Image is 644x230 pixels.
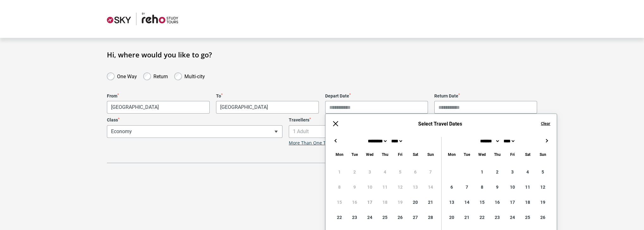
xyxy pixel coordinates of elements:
div: Wednesday [362,151,377,158]
div: 1 [474,164,490,180]
button: Clear [541,121,550,127]
div: 28 [423,210,438,225]
div: Thursday [490,151,505,158]
div: Monday [332,151,347,158]
div: 9 [490,180,505,195]
div: Saturday [520,151,535,158]
div: Sunday [535,151,550,158]
div: 24 [362,210,377,225]
label: Multi-city [184,72,205,80]
a: More Than One Traveller? [289,140,344,146]
div: 3 [505,164,520,180]
div: 15 [474,195,490,210]
div: 25 [520,210,535,225]
div: Tuesday [459,151,474,158]
div: 17 [505,195,520,210]
div: Wednesday [474,151,490,158]
div: 22 [332,210,347,225]
div: 25 [377,210,393,225]
div: 23 [490,210,505,225]
div: Friday [393,151,408,158]
div: 21 [423,195,438,210]
div: 26 [535,210,550,225]
label: Travellers [289,117,464,123]
button: → [543,137,550,144]
div: 2 [490,164,505,180]
label: Class [107,117,282,123]
h1: Hi, where would you like to go? [107,50,537,59]
label: One Way [117,72,137,80]
div: 21 [459,210,474,225]
div: 24 [505,210,520,225]
span: 1 Adult [289,125,464,138]
div: 27 [408,210,423,225]
div: Tuesday [347,151,362,158]
div: 20 [408,195,423,210]
div: 6 [444,180,459,195]
div: Sunday [423,151,438,158]
span: Economy [107,125,282,138]
div: 8 [474,180,490,195]
div: 10 [505,180,520,195]
div: 13 [444,195,459,210]
span: Melbourne, Australia [107,101,209,113]
div: 20 [444,210,459,225]
label: From [107,93,210,99]
div: 7 [459,180,474,195]
span: Phnom Penh, Cambodia [216,101,319,113]
div: 26 [393,210,408,225]
label: Depart Date [325,93,428,99]
label: Return [153,72,168,80]
span: Phnom Penh, Cambodia [216,101,319,114]
div: 18 [520,195,535,210]
div: Saturday [408,151,423,158]
button: ← [332,137,339,144]
label: Return Date [434,93,537,99]
span: Melbourne, Australia [107,101,210,114]
div: 22 [474,210,490,225]
div: Thursday [377,151,393,158]
span: 1 Adult [289,126,464,138]
div: 12 [535,180,550,195]
div: 11 [520,180,535,195]
h6: Select Travel Dates [346,121,535,127]
div: 5 [535,164,550,180]
div: 4 [520,164,535,180]
div: 23 [347,210,362,225]
span: Economy [107,126,282,138]
div: Friday [505,151,520,158]
div: 16 [490,195,505,210]
div: Monday [444,151,459,158]
div: 19 [535,195,550,210]
div: 14 [459,195,474,210]
label: To [216,93,319,99]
